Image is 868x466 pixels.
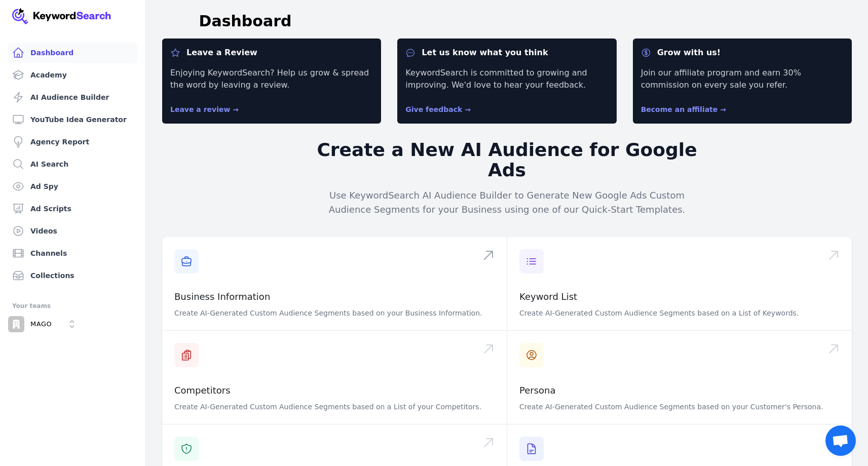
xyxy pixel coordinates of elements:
h2: Create a New AI Audience for Google Ads [313,140,702,180]
p: KeywordSearch is committed to growing and improving. We'd love to hear your feedback. [405,67,608,91]
span: → [720,105,726,113]
img: Your Company [12,8,111,24]
h1: Dashboard [199,12,292,30]
a: Business Information [174,291,270,302]
div: Your teams [12,300,133,312]
p: Join our affiliate program and earn 30% commission on every sale you refer. [641,67,844,91]
a: Agency Report [8,132,137,152]
span: → [465,105,471,113]
a: Become an affiliate [641,105,726,113]
a: Leave a review [170,105,239,113]
a: Collections [8,265,137,286]
a: Videos [8,221,137,241]
a: Channels [8,243,137,263]
a: AI Audience Builder [8,87,137,107]
a: Dashboard [8,43,137,63]
a: Academy [8,65,137,85]
a: Keyword List [519,291,577,302]
div: Open chat [825,425,856,456]
a: YouTube Idea Generator [8,109,137,130]
a: Give feedback [405,105,471,113]
p: Use KeywordSearch AI Audience Builder to Generate New Google Ads Custom Audience Segments for you... [313,188,702,217]
dt: Grow with us! [641,47,844,59]
a: AI Search [8,154,137,174]
button: Open organization switcher [8,316,80,332]
dt: Leave a Review [170,47,373,59]
dt: Let us know what you think [405,47,608,59]
img: MAGO [8,316,24,332]
span: → [233,105,239,113]
a: Ad Spy [8,176,137,197]
p: Enjoying KeywordSearch? Help us grow & spread the word by leaving a review. [170,67,373,91]
a: Ad Scripts [8,199,137,219]
a: Competitors [174,385,231,396]
a: Persona [519,385,556,396]
p: MAGO [30,320,52,329]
